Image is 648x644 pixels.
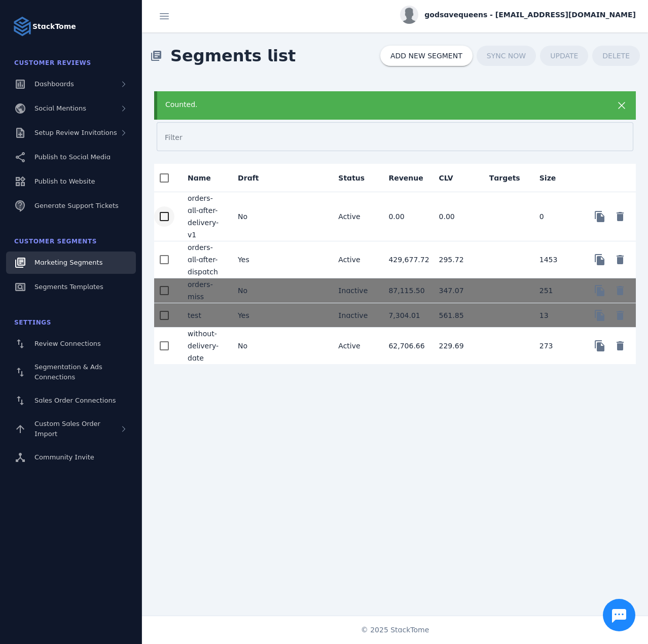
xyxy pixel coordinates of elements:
button: Copy [590,206,610,227]
div: Status [338,173,374,183]
span: Community Invite [34,453,94,461]
button: Copy [590,249,610,270]
span: © 2025 StackTome [361,625,429,635]
mat-cell: 229.69 [431,328,481,364]
mat-cell: orders-miss [179,278,230,303]
strong: StackTome [32,21,76,32]
mat-cell: Yes [230,241,280,278]
mat-cell: 273 [531,328,582,364]
div: CLV [439,173,453,183]
mat-cell: without-delivery-date [179,328,230,364]
mat-cell: No [230,328,280,364]
mat-cell: 62,706.66 [380,328,430,364]
button: Copy [590,305,610,326]
mat-cell: 87,115.50 [380,278,430,303]
button: Delete [610,206,630,227]
mat-cell: 13 [531,303,582,328]
mat-cell: orders-all-after-delivery-v1 [179,192,230,241]
div: Revenue [388,173,423,183]
span: Segments list [162,35,304,76]
span: Customer Segments [14,238,97,245]
button: godsavequeens - [EMAIL_ADDRESS][DOMAIN_NAME] [400,6,636,24]
mat-cell: test [179,303,230,328]
button: ADD NEW SEGMENT [380,46,473,66]
a: Segmentation & Ads Connections [6,357,136,387]
span: Segmentation & Ads Connections [34,363,102,381]
mat-cell: Inactive [330,303,380,328]
div: Draft [238,173,268,183]
a: Publish to Social Media [6,146,136,168]
div: Size [539,173,556,183]
mat-cell: Active [330,192,380,241]
mat-cell: 0.00 [431,192,481,241]
mat-cell: 7,304.01 [380,303,430,328]
span: Custom Sales Order Import [34,420,100,438]
span: Publish to Website [34,177,95,185]
button: Delete [610,280,630,301]
div: Draft [238,173,259,183]
mat-header-cell: Targets [481,164,531,192]
span: Marketing Segments [34,259,102,266]
span: Generate Support Tickets [34,202,119,209]
img: Logo image [12,16,32,37]
span: Social Mentions [34,104,86,112]
mat-icon: library_books [150,50,162,62]
div: Counted. [165,99,582,110]
div: Name [188,173,211,183]
mat-cell: Active [330,241,380,278]
mat-cell: No [230,192,280,241]
span: ADD NEW SEGMENT [390,52,462,59]
a: Marketing Segments [6,252,136,274]
a: Generate Support Tickets [6,195,136,217]
span: Settings [14,319,51,326]
a: Review Connections [6,333,136,355]
mat-cell: orders-all-after-dispatch [179,241,230,278]
mat-cell: Yes [230,303,280,328]
span: Review Connections [34,340,101,347]
div: Size [539,173,565,183]
a: Sales Order Connections [6,389,136,412]
button: Delete [610,305,630,326]
mat-cell: 1453 [531,241,582,278]
mat-cell: No [230,278,280,303]
img: profile.jpg [400,6,418,24]
span: Dashboards [34,80,74,88]
div: Name [188,173,220,183]
mat-cell: Inactive [330,278,380,303]
div: Status [338,173,365,183]
mat-cell: 561.85 [431,303,481,328]
button: Copy [590,336,610,356]
span: godsavequeens - [EMAIL_ADDRESS][DOMAIN_NAME] [424,10,636,20]
span: Sales Order Connections [34,397,116,404]
span: Customer Reviews [14,59,91,66]
span: Segments Templates [34,283,103,291]
button: Copy [590,280,610,301]
mat-cell: 347.07 [431,278,481,303]
button: Delete [610,336,630,356]
div: Revenue [388,173,432,183]
a: Publish to Website [6,170,136,193]
button: Delete [610,249,630,270]
a: Community Invite [6,446,136,469]
mat-label: Filter [165,133,183,141]
a: Segments Templates [6,276,136,298]
mat-cell: 429,677.72 [380,241,430,278]
mat-cell: 295.72 [431,241,481,278]
mat-cell: 0 [531,192,582,241]
mat-cell: 0.00 [380,192,430,241]
div: CLV [439,173,462,183]
mat-cell: Active [330,328,380,364]
mat-cell: 251 [531,278,582,303]
span: Setup Review Invitations [34,129,117,136]
span: Publish to Social Media [34,153,111,161]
